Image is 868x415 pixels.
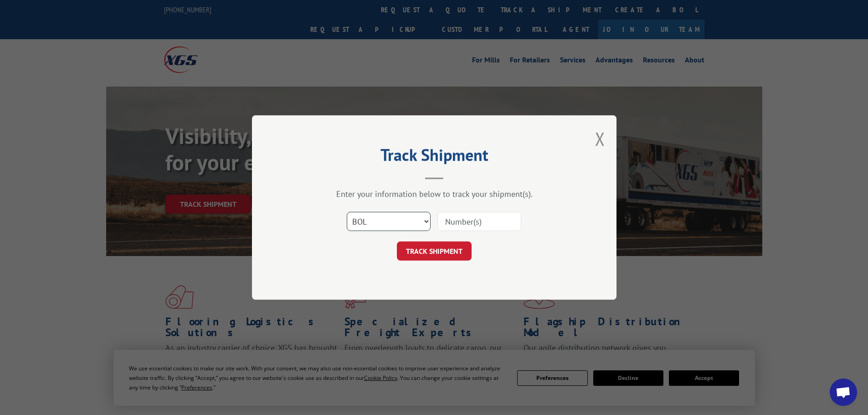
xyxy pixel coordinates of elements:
button: TRACK SHIPMENT [397,241,472,261]
h2: Track Shipment [298,149,571,166]
button: Close modal [595,127,605,151]
div: Enter your information below to track your shipment(s). [298,189,571,199]
div: Open chat [830,379,857,406]
input: Number(s) [437,212,521,231]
